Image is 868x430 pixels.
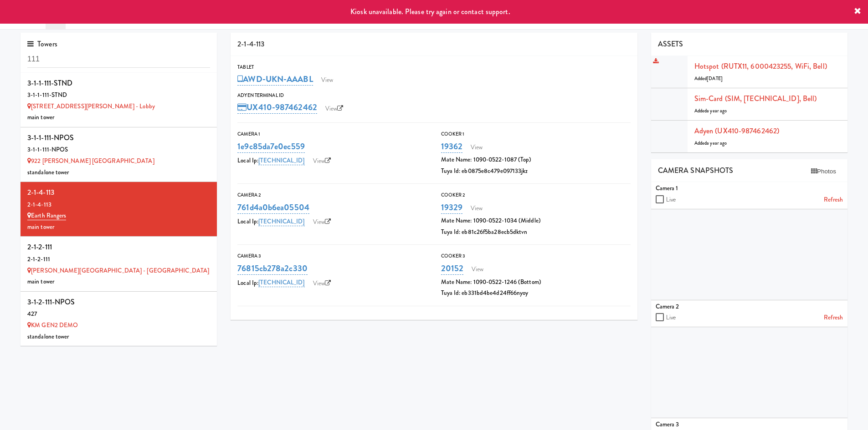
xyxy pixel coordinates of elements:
a: UX410-987462462 [237,101,317,114]
a: [TECHNICAL_ID] [258,156,304,165]
div: Cooker 3 [441,252,631,261]
a: 761d4a0b6ea05504 [237,201,309,214]
div: Cooker 1 [441,130,631,139]
div: Local Ip: [237,277,427,290]
div: Tuya Id: eb81c26f5ba28ecb5dktvn [441,227,631,238]
div: Camera 1 [656,183,843,194]
div: 3-1-1-111-STND [27,90,210,101]
li: 3-1-1-111-NPOS3-1-1-111-NPOS 922 [PERSON_NAME] [GEOGRAPHIC_DATA]standalone tower [21,127,217,182]
div: Mate Name: 1090-0522-1087 (Top) [441,154,631,166]
a: View [466,202,487,215]
span: ASSETS [658,39,683,49]
div: Mate Name: 1090-0522-1246 (Bottom) [441,277,631,288]
div: 3-1-1-111-STND [27,76,210,90]
a: 20152 [441,262,464,275]
div: Tuya Id: eb0875e8c479e097133jkz [441,166,631,177]
span: [DATE] [707,75,723,82]
a: View [467,263,488,276]
a: Refresh [824,194,843,206]
a: KM GEN2 DEMO [27,321,78,329]
div: 3-1-1-111-NPOS [27,144,210,156]
a: 19362 [441,140,463,153]
span: Added [694,140,727,147]
span: Added [694,107,727,114]
a: [PERSON_NAME][GEOGRAPHIC_DATA] - [GEOGRAPHIC_DATA] [27,266,209,275]
a: Hotspot (RUTX11, 6000423255, WiFi, Bell) [694,61,827,71]
a: View [321,102,348,116]
div: 427 [27,309,210,320]
div: Tablet [237,63,631,72]
a: Earth Rangers [27,211,66,220]
span: Kiosk unavailable. Please try again or contact support. [350,6,510,17]
a: Adyen (UX410-987462462) [694,126,779,136]
a: 1e9c85da7e0ec559 [237,140,305,153]
span: CAMERA SNAPSHOTS [658,165,734,176]
div: main tower [27,276,210,288]
label: Live [666,194,676,206]
div: 3-1-2-111-NPOS [27,295,210,309]
div: standalone tower [27,331,210,343]
div: Camera 1 [237,130,427,139]
a: Sim-card (SIM, [TECHNICAL_ID], Bell) [694,93,817,104]
li: 2-1-2-1112-1-2-111 [PERSON_NAME][GEOGRAPHIC_DATA] - [GEOGRAPHIC_DATA]main tower [21,237,217,291]
a: 19329 [441,201,463,214]
a: [TECHNICAL_ID] [258,278,304,287]
div: Camera 3 [237,252,427,261]
div: Local Ip: [237,215,427,229]
li: 3-1-1-111-STND3-1-1-111-STND [STREET_ADDRESS][PERSON_NAME] - Lobbymain tower [21,73,217,127]
div: main tower [27,222,210,233]
a: [STREET_ADDRESS][PERSON_NAME] - Lobby [27,102,155,111]
a: 922 [PERSON_NAME] [GEOGRAPHIC_DATA] [27,157,154,165]
div: main tower [27,112,210,123]
div: 3-1-1-111-NPOS [27,131,210,145]
div: Local Ip: [237,154,427,168]
a: View [317,73,338,87]
label: Live [666,312,676,324]
a: View [308,215,336,229]
span: a year ago [707,107,727,114]
li: 3-1-2-111-NPOS427 KM GEN2 DEMOstandalone tower [21,292,217,346]
div: 2-1-4-113 [27,186,210,199]
a: [TECHNICAL_ID] [258,217,304,226]
div: Cooker 2 [441,191,631,200]
div: Tuya Id: eb331bd4be4d24ff66nyoy [441,288,631,299]
span: a year ago [707,140,727,147]
button: Photos [806,165,841,178]
div: Adyen Terminal Id [237,91,631,100]
li: 2-1-4-1132-1-4-113 Earth Rangersmain tower [21,182,217,237]
a: AWD-UKN-AAABL [237,73,313,86]
div: 2-1-2-111 [27,254,210,265]
a: 76815cb278a2c330 [237,262,308,275]
span: Towers [27,39,57,49]
div: 2-1-2-111 [27,240,210,254]
div: Camera 2 [656,301,843,313]
div: Camera 2 [237,191,427,200]
a: View [466,141,487,154]
div: 2-1-4-113 [231,33,637,56]
a: View [308,154,336,168]
div: Mate Name: 1090-0522-1034 (Middle) [441,215,631,227]
span: Added [694,75,723,82]
a: View [308,277,336,290]
div: 2-1-4-113 [27,199,210,211]
div: standalone tower [27,167,210,178]
input: Search towers [27,51,210,68]
a: Refresh [824,312,843,324]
